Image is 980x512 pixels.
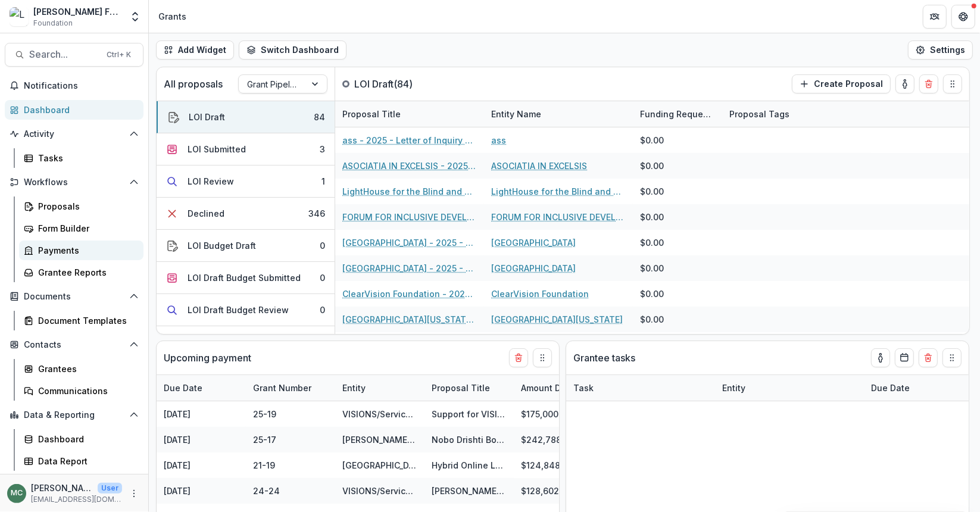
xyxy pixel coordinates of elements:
a: Form Builder [19,218,143,238]
a: Payments [19,241,143,260]
button: Delete card [919,348,938,367]
div: 3 [320,143,325,155]
div: 0 [320,239,325,252]
a: Dashboard [5,100,143,120]
div: 0 [320,271,325,284]
span: Contacts [24,340,124,350]
div: [DATE] [157,452,246,478]
div: Grants [158,10,186,23]
div: Ctrl + K [104,48,133,61]
div: Amount Due [514,375,603,401]
div: [DATE] [157,401,246,427]
div: 24-24 [253,485,280,497]
div: Grant Number [246,382,319,394]
div: Proposals [38,200,134,213]
div: Declined [188,207,224,220]
a: Proposals [19,196,143,216]
div: Form Builder [38,222,134,235]
button: Search... [5,43,143,67]
div: Grant Number [246,375,335,401]
button: Open Data & Reporting [5,405,143,424]
div: Mannhi Chau [11,489,23,497]
p: LOI Draft ( 84 ) [354,77,444,91]
button: Open Documents [5,287,143,306]
p: [PERSON_NAME] [31,482,93,494]
div: Dashboard [38,433,134,445]
div: Entity [335,382,373,394]
div: Communications [38,385,134,397]
button: Open Activity [5,124,143,143]
p: Upcoming payment [164,351,251,365]
div: Amount Due [514,382,579,394]
div: Document Templates [38,314,134,327]
img: Lavelle Fund for the Blind [10,7,29,26]
div: Proposal Title [425,375,514,401]
div: LOI Review [188,175,234,188]
div: Nobo Drishti Bochaganj: Eliminating Cataract Blindness in [GEOGRAPHIC_DATA], [GEOGRAPHIC_DATA], [... [432,433,507,446]
a: LightHouse for the Blind and Visually Impaired - 2025 - Letter of Inquiry Template [342,185,477,198]
button: Notifications [5,76,143,95]
button: Create Proposal [792,74,891,93]
a: Document Templates [19,311,143,330]
p: User [98,483,122,494]
button: LOI Draft84 [157,101,335,133]
button: toggle-assigned-to-me [871,348,890,367]
span: Activity [24,129,124,139]
a: ClearVision Foundation [491,288,589,300]
a: Grantees [19,359,143,379]
button: Open Workflows [5,173,143,192]
div: Data Report [38,455,134,467]
a: [GEOGRAPHIC_DATA][US_STATE] - 2025 - Letter of Inquiry Template [342,313,477,326]
a: [GEOGRAPHIC_DATA] [491,236,576,249]
div: Entity Name [484,101,633,127]
a: Communications [19,381,143,401]
div: Funding Requested [633,101,722,127]
div: $0.00 [640,313,664,326]
div: 1 [322,175,325,188]
a: ASOCIATIA IN EXCELSIS - 2025 - Letter of Inquiry Template [342,160,477,172]
a: [GEOGRAPHIC_DATA] - 2025 - Letter of Inquiry Template [342,236,477,249]
a: ass [491,134,506,146]
div: Hybrid Online Learning for Teachers of Students Who are Blind or Visually Impaired (TVIs) includi... [432,459,507,472]
button: LOI Draft Budget Review0 [157,294,335,326]
div: 25-17 [253,433,276,446]
div: $0.00 [640,262,664,274]
div: Due Date [157,375,246,401]
a: ClearVision Foundation - 2025 - Letter of Inquiry Template [342,288,477,300]
div: $242,788.00 [514,427,603,452]
div: Payments [38,244,134,257]
div: 84 [314,111,325,123]
a: Grantee Reports [19,263,143,282]
span: Foundation [33,18,73,29]
a: [GEOGRAPHIC_DATA] [US_STATE] [342,460,476,470]
a: Dashboard [19,429,143,449]
a: [PERSON_NAME] International (HKI) [342,435,488,445]
div: [PERSON_NAME] Scholars College to Career Program [432,485,507,497]
a: LightHouse for the Blind and Visually Impaired [491,185,626,198]
div: $0.00 [640,236,664,249]
span: Notifications [24,81,139,91]
button: toggle-assigned-to-me [895,74,915,93]
button: LOI Budget Draft0 [157,230,335,262]
div: Grantees [38,363,134,375]
div: Proposal Tags [722,101,871,127]
button: More [127,486,141,501]
a: FORUM FOR INCLUSIVE DEVELOPMENT AND CLIMATE ACTION (FIDCA) [491,211,626,223]
button: Delete card [509,348,528,367]
div: Entity [335,375,425,401]
button: Declined346 [157,198,335,230]
p: Grantee tasks [573,351,635,365]
div: 0 [320,304,325,316]
button: Delete card [919,74,938,93]
div: $128,602.00 [514,478,603,504]
div: 21-19 [253,459,275,472]
a: ASOCIATIA IN EXCELSIS [491,160,587,172]
div: LOI Draft [189,111,225,123]
button: Get Help [951,5,975,29]
a: Data Report [19,451,143,471]
div: Due Date [157,382,210,394]
div: Entity Name [484,108,548,120]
